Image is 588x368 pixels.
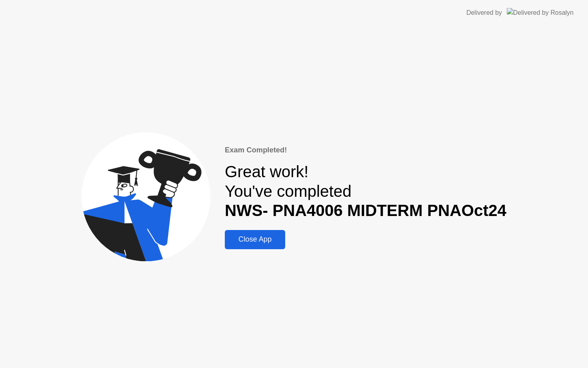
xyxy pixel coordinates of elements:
button: Close App [225,230,285,249]
div: Great work! You've completed [225,162,506,220]
div: Exam Completed! [225,144,506,156]
img: Delivered by Rosalyn [507,8,574,17]
div: Close App [227,235,283,244]
div: Delivered by [466,8,502,18]
b: NWS- PNA4006 MIDTERM PNAOct24 [225,201,506,220]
